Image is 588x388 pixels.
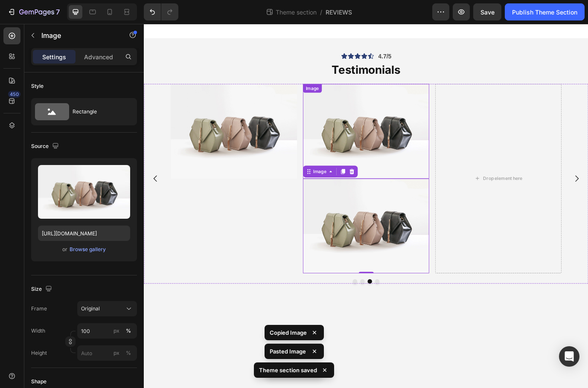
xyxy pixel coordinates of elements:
[249,294,254,299] button: Dot
[241,294,246,299] button: Dot
[3,3,64,20] button: 7
[77,323,137,339] input: px%
[505,3,585,20] button: Publish Theme Section
[270,328,307,337] p: Copied Image
[1,166,25,190] button: Carousel Back Arrow
[38,226,130,241] input: https://example.com/image.jpg
[144,24,588,388] iframe: Design area
[183,69,329,178] img: image_demo.jpg
[270,31,285,44] div: Rich Text Editor. Editing area: main
[73,102,125,122] div: Rectangle
[77,345,137,361] input: px%
[56,7,60,17] p: 7
[31,327,45,335] label: Width
[487,166,511,190] button: Carousel Next Arrow
[144,3,178,20] div: Undo/Redo
[183,178,329,287] img: image_demo.jpg
[111,348,122,358] button: %
[185,70,203,78] div: Image
[31,141,61,152] div: Source
[559,346,579,367] div: Open Intercom Messenger
[69,245,106,254] button: Browse gallery
[126,349,131,357] div: %
[1,45,511,61] p: Testimonials
[111,326,122,336] button: %
[77,301,137,316] button: Original
[81,305,100,313] span: Original
[326,8,352,17] span: REVIEWS
[266,294,271,299] button: Dot
[31,284,54,295] div: Size
[114,327,119,335] div: px
[38,165,130,219] img: preview-image
[473,3,501,20] button: Save
[270,347,306,356] p: Pasted Image
[126,327,131,335] div: %
[8,91,20,98] div: 450
[270,34,285,41] strong: 4.7/5
[258,294,263,299] button: Dot
[31,378,47,385] div: Shape
[62,244,67,255] span: or
[123,326,134,336] button: px
[391,175,436,182] div: Drop element here
[31,349,47,357] label: Height
[84,52,113,61] p: Advanced
[42,52,66,61] p: Settings
[274,8,318,17] span: Theme section
[320,8,322,17] span: /
[31,69,176,178] img: image_demo.jpg
[259,366,317,374] p: Theme section saved
[480,9,495,16] span: Save
[31,305,47,313] label: Frame
[70,246,106,253] div: Browse gallery
[512,8,577,17] div: Publish Theme Section
[31,82,44,90] div: Style
[193,166,212,174] div: Image
[41,30,114,41] p: Image
[114,349,119,357] div: px
[123,348,134,358] button: px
